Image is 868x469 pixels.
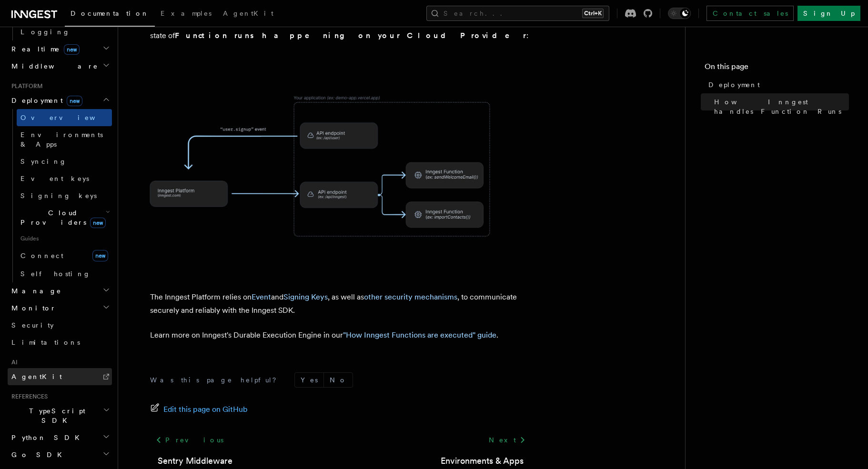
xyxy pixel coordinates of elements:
[64,44,80,55] span: new
[158,454,232,468] a: Sentry Middleware
[8,359,18,366] span: AI
[8,402,112,429] button: TypeScript SDK
[161,10,212,17] span: Examples
[8,450,68,459] span: Go SDK
[8,40,112,58] button: Realtimenew
[17,170,112,187] a: Event keys
[17,246,112,265] a: Connectnew
[17,126,112,153] a: Environments & Apps
[11,321,54,329] span: Security
[11,373,62,380] span: AgentKit
[295,373,323,387] button: Yes
[8,446,112,463] button: Go SDK
[8,286,61,296] span: Manage
[582,9,604,18] kbd: Ctrl+K
[11,339,80,346] span: Limitations
[8,317,112,334] a: Security
[20,158,67,165] span: Syncing
[17,23,112,40] a: Logging
[150,290,531,317] p: The Inngest Platform relies on and , as well as , to communicate securely and reliably with the I...
[8,44,80,54] span: Realtime
[714,97,849,116] span: How Inngest handles Function Runs
[668,8,691,19] button: Toggle dark mode
[8,109,112,282] div: Deploymentnew
[150,329,531,342] p: Learn more on Inngest's Durable Execution Engine in our .
[324,373,353,387] button: No
[364,292,457,301] a: other security mechanisms
[705,76,849,93] a: Deployment
[8,429,112,446] button: Python SDK
[707,6,794,21] a: Contact sales
[17,231,112,246] span: Guides
[343,330,496,339] a: "How Inngest Functions are executed" guide
[8,393,48,400] span: References
[150,403,248,416] a: Edit this page on GitHub
[17,109,112,126] a: Overview
[17,204,112,231] button: Cloud Providersnew
[20,192,97,200] span: Signing keys
[175,31,526,40] strong: Function runs happening on your Cloud Provider
[426,6,609,21] button: Search...Ctrl+K
[8,303,56,313] span: Monitor
[483,431,531,449] a: Next
[163,403,248,416] span: Edit this page on GitHub
[67,96,82,106] span: new
[150,431,229,449] a: Previous
[8,82,43,90] span: Platform
[17,265,112,282] a: Self hosting
[150,375,283,385] p: Was this page helpful?
[8,58,112,75] button: Middleware
[8,334,112,351] a: Limitations
[133,67,515,266] img: The Inngest Platform communicates with your deployed Inngest Functions by sending requests to you...
[150,16,531,42] p: The Inngest Platform hosts the Inngest Durable Execution Engine, responsible for triggering and m...
[8,92,112,109] button: Deploymentnew
[223,10,273,17] span: AgentKit
[8,406,103,425] span: TypeScript SDK
[20,131,103,148] span: Environments & Apps
[797,6,860,21] a: Sign Up
[20,175,89,182] span: Event keys
[92,250,108,261] span: new
[8,433,85,442] span: Python SDK
[90,218,106,228] span: new
[71,10,149,17] span: Documentation
[65,3,155,27] a: Documentation
[20,28,70,36] span: Logging
[283,292,328,301] a: Signing Keys
[8,299,112,317] button: Monitor
[20,252,63,259] span: Connect
[252,292,271,301] a: Event
[155,3,217,26] a: Examples
[8,368,112,385] a: AgentKit
[8,282,112,299] button: Manage
[708,80,760,90] span: Deployment
[710,93,849,120] a: How Inngest handles Function Runs
[20,114,119,121] span: Overview
[20,270,91,278] span: Self hosting
[8,96,82,105] span: Deployment
[217,3,279,26] a: AgentKit
[17,153,112,170] a: Syncing
[705,61,849,76] h4: On this page
[441,454,524,468] a: Environments & Apps
[17,208,106,227] span: Cloud Providers
[8,61,98,71] span: Middleware
[17,187,112,204] a: Signing keys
